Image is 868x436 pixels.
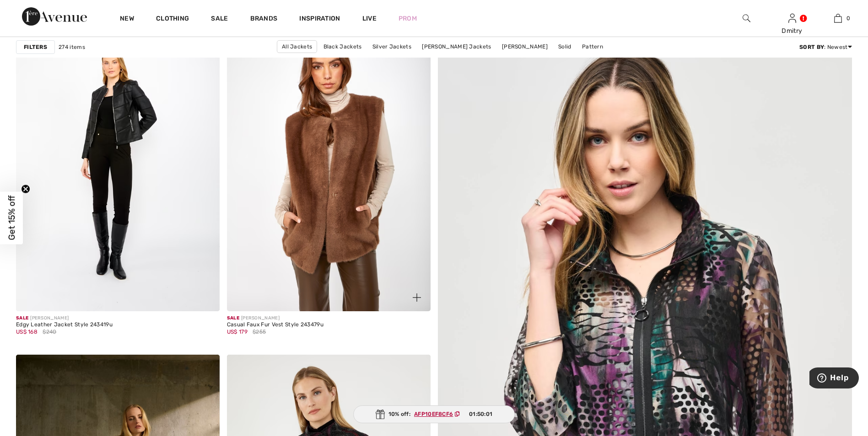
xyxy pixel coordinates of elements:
a: Live [362,14,377,23]
a: Silver Jackets [368,41,416,53]
img: Edgy Leather Jacket Style 243419u. Black [16,6,220,311]
ins: AFP10EF8CF6 [414,411,453,417]
div: [PERSON_NAME] [16,315,113,322]
span: US$ 179 [227,329,248,335]
img: search the website [743,13,750,24]
span: $240 [43,328,56,336]
span: Sale [227,315,239,321]
span: Inspiration [299,15,340,24]
a: Pattern [577,41,608,53]
img: 1ère Avenue [22,7,87,26]
a: Prom [399,14,417,23]
span: US$ 168 [16,329,38,335]
a: All Jackets [277,40,317,53]
div: Casual Faux Fur Vest Style 243479u [227,322,323,328]
div: : Newest [799,43,852,51]
img: Gift.svg [376,409,385,419]
a: Sign In [788,14,796,22]
span: 01:50:01 [469,410,492,418]
strong: Sort By [799,44,824,50]
div: [PERSON_NAME] [227,315,323,322]
button: Close teaser [21,185,30,194]
a: Black Jackets [319,41,367,53]
a: Brands [250,15,278,24]
span: $255 [253,328,266,336]
a: Clothing [156,15,189,24]
a: Solid [554,41,576,53]
a: New [120,15,134,24]
span: 274 items [59,43,85,51]
img: plus_v2.svg [413,293,421,302]
img: My Info [788,13,796,24]
strong: Filters [24,43,47,51]
img: My Bag [834,13,842,24]
span: Get 15% off [6,196,17,240]
div: 10% off: [353,405,515,423]
div: Dmitry [770,26,814,36]
span: 0 [846,14,850,22]
iframe: Opens a widget where you can find more information [809,367,859,390]
a: [PERSON_NAME] Jackets [417,41,496,53]
div: Edgy Leather Jacket Style 243419u [16,322,113,328]
a: Sale [211,15,228,24]
span: Sale [16,315,28,321]
a: [PERSON_NAME] [497,41,552,53]
a: Casual Faux Fur Vest Style 243479u. Brown [227,6,431,311]
a: 0 [815,13,860,24]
